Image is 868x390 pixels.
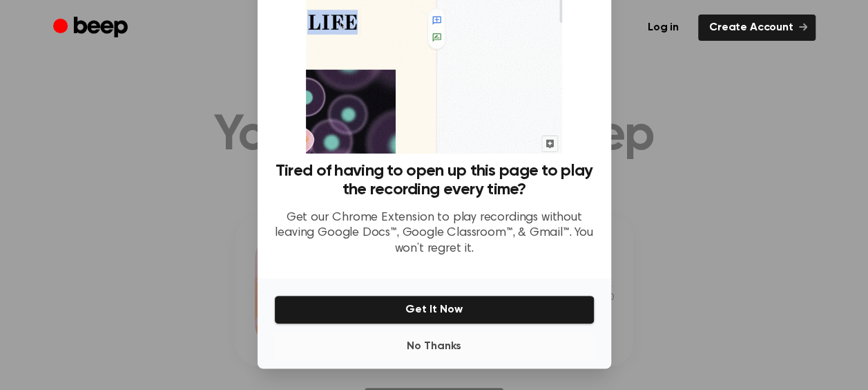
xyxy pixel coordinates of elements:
[53,15,131,41] a: Beep
[274,210,595,257] p: Get our Chrome Extension to play recordings without leaving Google Docs™, Google Classroom™, & Gm...
[274,295,595,324] button: Get It Now
[274,333,595,360] button: No Thanks
[698,15,816,41] a: Create Account
[274,162,595,199] h3: Tired of having to open up this page to play the recording every time?
[637,15,690,41] a: Log in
